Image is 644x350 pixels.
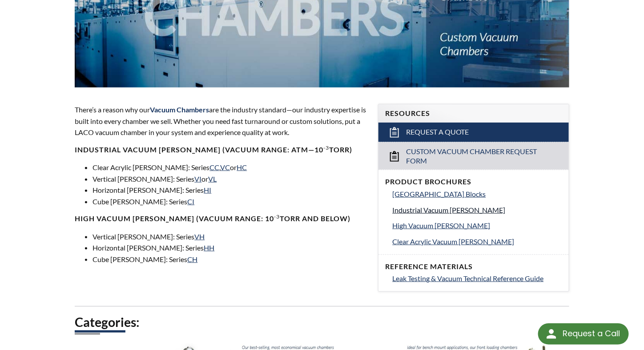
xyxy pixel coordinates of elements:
[237,163,247,171] a: HC
[393,273,562,284] a: Leak Testing & Vacuum Technical Reference Guide
[93,184,367,196] li: Horizontal [PERSON_NAME]: Series
[393,204,562,216] a: Industrial Vacuum [PERSON_NAME]
[274,213,280,220] sup: -3
[563,323,620,344] div: Request a Call
[75,104,367,138] p: There’s a reason why our are the industry standard—our industry expertise is built into every cha...
[538,323,629,345] div: Request a Call
[204,243,214,252] a: HH
[75,145,367,155] h4: Industrial Vacuum [PERSON_NAME] (vacuum range: atm—10 Torr)
[93,162,367,173] li: Clear Acrylic [PERSON_NAME]: Series , or
[93,173,367,185] li: Vertical [PERSON_NAME]: Series or
[323,144,329,151] sup: -3
[194,232,205,241] a: VH
[393,190,486,198] span: [GEOGRAPHIC_DATA] Blocks
[378,142,569,170] a: Custom Vacuum Chamber Request Form
[194,175,201,183] a: VI
[393,236,562,247] a: Clear Acrylic Vacuum [PERSON_NAME]
[75,314,569,330] h2: Categories:
[150,105,209,114] span: Vacuum Chambers
[393,221,491,230] span: High Vacuum [PERSON_NAME]
[386,109,562,118] h4: Resources
[386,177,562,187] h4: Product Brochures
[187,255,197,263] a: CH
[204,186,211,194] a: HI
[393,237,515,246] span: Clear Acrylic Vacuum [PERSON_NAME]
[393,274,544,282] span: Leak Testing & Vacuum Technical Reference Guide
[406,127,469,137] span: Request a Quote
[209,163,219,171] a: CC
[378,123,569,142] a: Request a Quote
[75,214,367,223] h4: High Vacuum [PERSON_NAME] (Vacuum range: 10 Torr and below)
[386,262,562,271] h4: Reference Materials
[93,254,367,265] li: Cube [PERSON_NAME]: Series
[393,188,562,200] a: [GEOGRAPHIC_DATA] Blocks
[208,175,217,183] a: VL
[93,196,367,207] li: Cube [PERSON_NAME]: Series
[187,197,194,206] a: CI
[393,206,506,214] span: Industrial Vacuum [PERSON_NAME]
[406,147,541,166] span: Custom Vacuum Chamber Request Form
[393,220,562,231] a: High Vacuum [PERSON_NAME]
[93,231,367,243] li: Vertical [PERSON_NAME]: Series
[93,242,367,254] li: Horizontal [PERSON_NAME]: Series
[220,163,230,171] a: VC
[544,327,559,341] img: round button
